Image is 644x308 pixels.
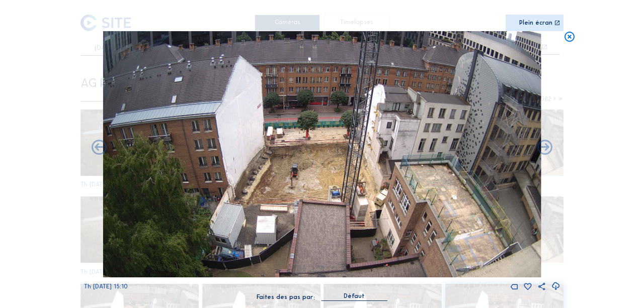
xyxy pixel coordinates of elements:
[519,20,552,27] div: Plein écran
[84,283,128,290] span: Th [DATE] 15:10
[103,31,541,277] img: Image
[90,139,108,157] i: Forward
[344,291,365,300] div: Défaut
[536,139,554,157] i: Back
[257,294,315,300] div: Faites des pas par:
[321,291,387,300] div: Défaut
